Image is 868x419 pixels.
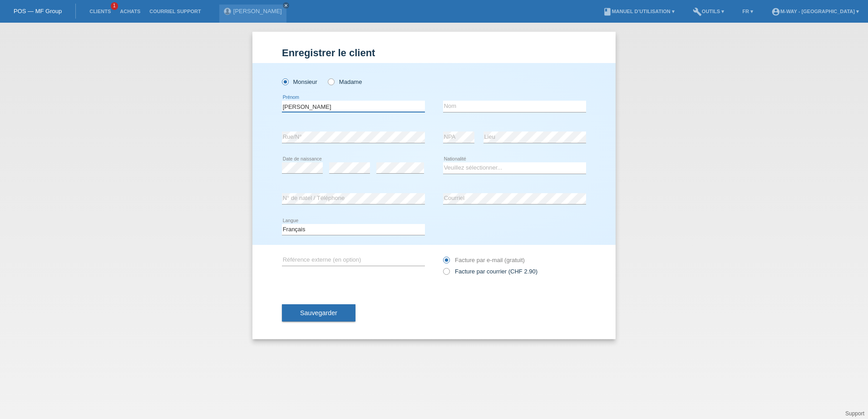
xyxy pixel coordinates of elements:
[328,78,362,85] label: Madame
[598,9,679,14] a: bookManuel d’utilisation ▾
[111,2,118,10] span: 1
[282,47,586,58] h1: Enregistrer le client
[738,9,758,14] a: FR ▾
[284,3,288,8] i: close
[693,7,702,16] i: build
[282,78,288,84] input: Monsieur
[443,257,525,263] label: Facture par e-mail (gratuit)
[14,8,62,15] a: POS — MF Group
[771,7,780,16] i: account_circle
[85,9,115,14] a: Clients
[443,257,449,268] input: Facture par e-mail (gratuit)
[145,9,205,14] a: Courriel Support
[300,309,337,317] span: Sauvegarder
[443,268,538,275] label: Facture par courrier (CHF 2.90)
[443,268,449,279] input: Facture par courrier (CHF 2.90)
[328,78,334,84] input: Madame
[845,410,864,417] a: Support
[283,2,289,9] a: close
[282,304,355,322] button: Sauvegarder
[282,78,317,85] label: Monsieur
[688,9,729,14] a: buildOutils ▾
[603,7,612,16] i: book
[767,9,863,14] a: account_circlem-way - [GEOGRAPHIC_DATA] ▾
[115,9,145,14] a: Achats
[233,8,282,15] a: [PERSON_NAME]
